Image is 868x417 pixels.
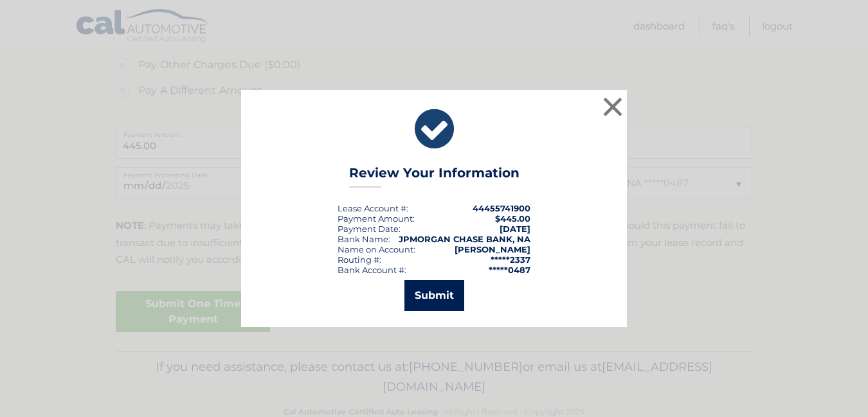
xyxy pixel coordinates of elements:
[500,224,530,234] span: [DATE]
[338,254,381,265] div: Routing #:
[338,244,415,254] div: Name on Account:
[338,265,406,275] div: Bank Account #:
[338,234,390,244] div: Bank Name:
[600,94,626,120] button: ×
[349,165,520,188] h3: Review Your Information
[338,203,408,213] div: Lease Account #:
[338,224,399,234] span: Payment Date
[338,224,401,234] div: :
[473,203,530,213] strong: 44455741900
[404,280,464,311] button: Submit
[455,244,530,254] strong: [PERSON_NAME]
[495,213,530,224] span: $445.00
[399,234,530,244] strong: JPMORGAN CHASE BANK, NA
[338,213,415,224] div: Payment Amount:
